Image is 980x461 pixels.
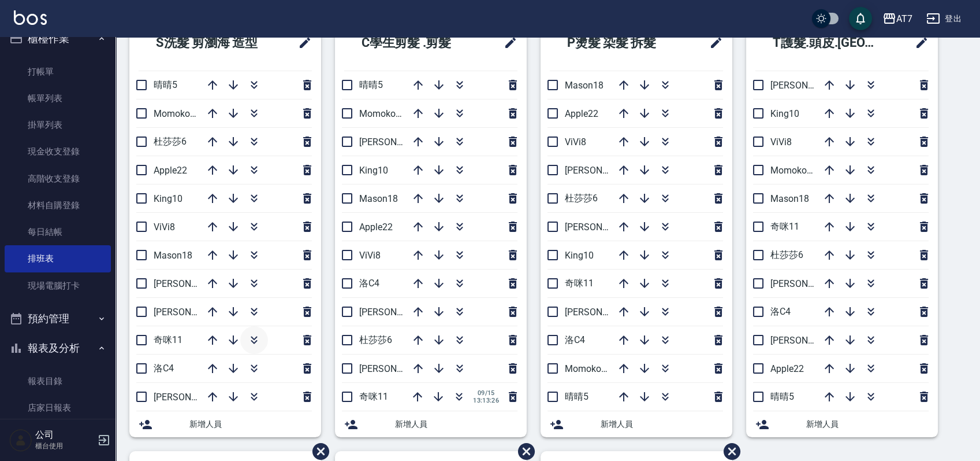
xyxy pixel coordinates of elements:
button: 登出 [922,8,966,29]
a: 店家日報表 [5,394,111,421]
span: 杜莎莎6 [154,136,187,147]
span: Apple22 [154,165,187,176]
img: Person [9,429,32,452]
div: 新增人員 [541,411,732,437]
span: Mason18 [154,250,192,261]
div: AT7 [896,12,912,26]
h2: T護髮.頭皮.[GEOGRAPHIC_DATA] [755,22,900,64]
span: 洛C4 [565,334,585,345]
span: ViVi8 [359,250,381,261]
span: 修改班表的標題 [908,29,929,57]
span: Mason18 [565,80,603,91]
div: 新增人員 [129,411,321,437]
a: 現場電腦打卡 [5,272,111,299]
span: 晴晴5 [770,391,794,402]
span: 晴晴5 [154,79,177,90]
img: Logo [14,10,47,25]
span: King10 [359,165,388,176]
span: Apple22 [770,363,804,374]
span: 新增人員 [806,418,929,430]
button: save [849,7,872,30]
span: 杜莎莎6 [770,249,803,260]
span: 09/15 [473,389,499,397]
span: Momoko12 [565,363,612,374]
a: 每日結帳 [5,219,111,245]
a: 打帳單 [5,58,111,85]
span: [PERSON_NAME]7 [154,307,228,318]
a: 帳單列表 [5,85,111,112]
span: 修改班表的標題 [291,29,312,57]
h5: 公司 [35,429,94,441]
span: ViVi8 [770,137,792,147]
span: [PERSON_NAME]9 [770,278,845,289]
span: [PERSON_NAME]7 [770,335,845,346]
button: AT7 [878,7,917,31]
span: 修改班表的標題 [497,29,517,57]
span: 洛C4 [359,278,379,289]
a: 高階收支登錄 [5,165,111,192]
span: [PERSON_NAME]2 [770,80,845,91]
a: 現金收支登錄 [5,138,111,165]
span: 奇咪11 [154,334,182,345]
span: [PERSON_NAME]9 [359,137,434,147]
span: 杜莎莎6 [359,334,392,345]
span: King10 [770,108,799,119]
span: 修改班表的標題 [702,29,723,57]
span: [PERSON_NAME]7 [565,307,639,318]
span: [PERSON_NAME]2 [565,165,639,176]
p: 櫃台使用 [35,441,94,451]
span: Momoko12 [770,165,817,176]
h2: S洗髮 剪瀏海 造型 [139,22,283,64]
span: [PERSON_NAME]2 [154,392,228,403]
span: [PERSON_NAME]9 [154,278,228,289]
span: [PERSON_NAME]7 [359,363,434,374]
span: ViVi8 [565,137,586,147]
button: 櫃檯作業 [5,24,111,54]
span: 杜莎莎6 [565,193,598,204]
span: 13:13:26 [473,397,499,404]
h2: C學生剪髮 .剪髮 [344,22,482,64]
span: 晴晴5 [565,391,588,402]
span: King10 [565,250,594,261]
span: ViVi8 [154,222,175,233]
span: 洛C4 [154,363,174,374]
span: Mason18 [770,193,809,204]
span: Apple22 [359,222,393,233]
span: [PERSON_NAME]2 [359,307,434,318]
button: 報表及分析 [5,333,111,363]
span: Momoko12 [359,108,406,119]
span: 新增人員 [601,418,723,430]
span: 新增人員 [395,418,517,430]
a: 排班表 [5,245,111,272]
a: 掛單列表 [5,112,111,138]
span: 奇咪11 [359,391,388,402]
h2: P燙髮 染髮 拆髮 [550,22,688,64]
span: Mason18 [359,193,398,204]
span: Apple22 [565,108,598,119]
a: 報表目錄 [5,368,111,394]
div: 新增人員 [746,411,938,437]
span: 奇咪11 [565,278,594,289]
div: 新增人員 [335,411,527,437]
span: 新增人員 [189,418,312,430]
span: [PERSON_NAME]9 [565,222,639,233]
span: 洛C4 [770,306,791,317]
a: 材料自購登錄 [5,192,111,219]
span: 晴晴5 [359,79,383,90]
button: 預約管理 [5,304,111,334]
span: King10 [154,193,182,204]
span: Momoko12 [154,108,200,119]
span: 奇咪11 [770,221,799,232]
